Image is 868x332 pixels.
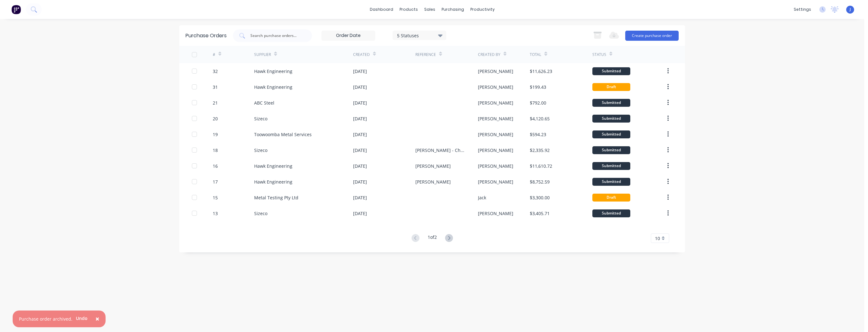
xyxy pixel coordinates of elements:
div: Supplier [254,52,271,57]
button: Undo [72,314,91,323]
div: purchasing [438,5,467,14]
div: 18 [213,147,218,154]
div: $792.00 [530,100,546,106]
div: Sizeco [254,115,267,122]
div: $3,405.71 [530,210,550,217]
a: dashboard [367,5,396,14]
div: $11,626.23 [530,68,552,75]
span: 10 [655,235,660,242]
div: [PERSON_NAME] [478,100,513,106]
div: $11,610.72 [530,163,552,169]
div: [DATE] [353,131,367,138]
div: Status [592,52,606,57]
div: 16 [213,163,218,169]
div: Jack [478,194,486,201]
div: Metal Testing Pty Ltd [254,194,298,201]
div: [DATE] [353,163,367,169]
div: Created By [478,52,500,57]
div: 32 [213,68,218,75]
button: Close [89,311,106,327]
div: [PERSON_NAME] [478,84,513,90]
div: Sizeco [254,147,267,154]
div: [DATE] [353,115,367,122]
div: Submitted [592,162,630,170]
div: [DATE] [353,210,367,217]
div: [PERSON_NAME] [478,163,513,169]
div: Submitted [592,67,630,75]
div: sales [421,5,438,14]
div: 15 [213,194,218,201]
div: Reference [415,52,436,57]
div: Submitted [592,146,630,154]
div: [PERSON_NAME] [478,147,513,154]
button: Create purchase order [625,31,679,41]
div: Purchase Orders [186,32,227,39]
input: Order Date [322,31,375,40]
div: $8,752.59 [530,178,550,185]
div: [DATE] [353,147,367,154]
div: Submitted [592,178,630,186]
div: Draft [592,83,630,91]
div: ABC Steel [254,100,274,106]
div: [DATE] [353,100,367,106]
div: products [396,5,421,14]
div: Hawk Engineering [254,163,292,169]
div: $2,335.92 [530,147,550,154]
div: Toowoomba Metal Services [254,131,312,138]
div: Purchase order archived. [19,316,72,322]
div: [PERSON_NAME] [415,163,451,169]
span: × [95,314,99,323]
div: Submitted [592,115,630,123]
div: Total [530,52,541,57]
div: Hawk Engineering [254,68,292,75]
div: [PERSON_NAME] [478,68,513,75]
span: J [850,7,851,12]
div: Draft [592,194,630,202]
img: Factory [11,5,21,14]
div: 21 [213,100,218,106]
div: Created [353,52,370,57]
div: [DATE] [353,194,367,201]
div: settings [791,5,814,14]
div: 19 [213,131,218,138]
div: Submitted [592,209,630,217]
div: $199.43 [530,84,546,90]
div: 31 [213,84,218,90]
div: $594.23 [530,131,546,138]
div: [PERSON_NAME] [478,115,513,122]
div: 13 [213,210,218,217]
div: Hawk Engineering [254,178,292,185]
div: Submitted [592,99,630,107]
div: [DATE] [353,84,367,90]
input: Search purchase orders... [250,33,302,39]
div: $3,300.00 [530,194,550,201]
div: 5 Statuses [397,32,442,39]
div: [PERSON_NAME] [478,178,513,185]
div: Sizeco [254,210,267,217]
div: productivity [467,5,498,14]
div: [PERSON_NAME] [478,131,513,138]
div: [PERSON_NAME] [478,210,513,217]
div: [PERSON_NAME] - Chaser Bin [415,147,465,154]
div: # [213,52,215,57]
div: [PERSON_NAME] [415,178,451,185]
div: $4,120.65 [530,115,550,122]
div: [DATE] [353,178,367,185]
div: 1 of 2 [428,234,437,243]
div: [DATE] [353,68,367,75]
div: 20 [213,115,218,122]
div: Submitted [592,130,630,138]
div: 17 [213,178,218,185]
div: Hawk Engineering [254,84,292,90]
